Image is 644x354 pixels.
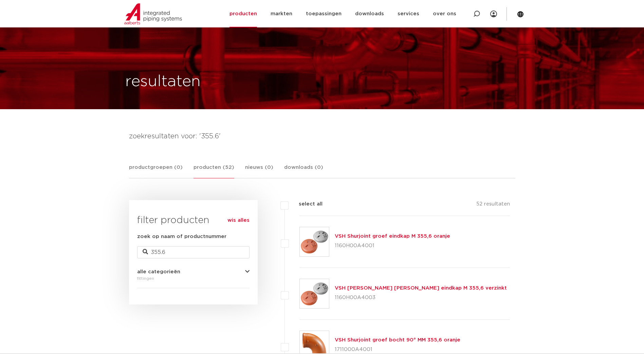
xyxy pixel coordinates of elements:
a: nieuws (0) [245,163,273,178]
p: 1160H00A4003 [335,292,507,303]
label: select all [289,200,323,208]
img: Thumbnail for VSH Shurjoint groef eindkap M 355,6 verzinkt [300,279,329,308]
a: productgroepen (0) [129,163,183,178]
h3: filter producten [137,214,250,227]
label: zoek op naam of productnummer [137,233,226,241]
input: zoeken [137,246,250,258]
div: fittingen [137,274,250,282]
a: VSH Shurjoint groef bocht 90° MM 355,6 oranje [335,337,460,342]
button: alle categorieën [137,269,250,274]
p: 1160H00A4001 [335,240,450,251]
a: wis alles [227,216,250,224]
h1: resultaten [125,71,201,93]
a: VSH [PERSON_NAME] [PERSON_NAME] eindkap M 355,6 verzinkt [335,286,507,291]
a: producten (52) [194,163,234,178]
a: downloads (0) [284,163,323,178]
p: 52 resultaten [476,200,510,211]
span: alle categorieën [137,269,180,274]
img: Thumbnail for VSH Shurjoint groef eindkap M 355,6 oranje [300,227,329,256]
h4: zoekresultaten voor: '355.6' [129,131,515,142]
a: VSH Shurjoint groef eindkap M 355,6 oranje [335,234,450,239]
